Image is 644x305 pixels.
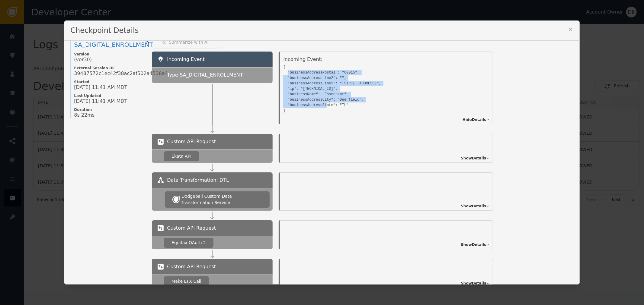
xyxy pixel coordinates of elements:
[167,177,229,184] span: Data Transformation: DTL
[461,203,486,209] span: Show Details
[74,71,168,77] span: 39487572c1ec42f38ac2af502a4538a4
[461,156,486,161] span: Show Details
[74,93,146,98] span: Last Updated
[74,52,146,57] span: Version
[167,71,243,79] span: Type: SA_DIGITAL_ENROLLMENT
[64,20,579,41] div: Checkpoint Details
[463,117,486,122] span: Hide Details
[74,41,146,49] a: SA_DIGITAL_ENROLLMENT
[74,66,146,71] span: External Session ID
[74,41,153,48] span: SA_DIGITAL_ENROLLMENT
[283,56,476,63] div: Incoming Event:
[167,225,216,232] span: Custom API Request
[74,107,146,112] span: Duration
[167,138,216,145] span: Custom API Request
[167,263,216,270] span: Custom API Request
[74,80,146,84] span: Started
[283,63,476,113] pre: { "businessAddressPostal": "60015", "businessAddressLine2": "", "businessAddressLine1": "[STREET_...
[181,193,262,206] div: Dodgeball Custom Data Transformation Service
[74,84,127,90] span: [DATE] 11:41 AM MDT
[74,98,127,104] span: [DATE] 11:41 AM MDT
[171,278,201,285] div: Make EFX Call
[461,281,486,286] span: Show Details
[461,242,486,247] span: Show Details
[171,240,206,246] div: Equifax OAuth 2
[171,153,191,159] div: Ekata API
[74,57,92,63] span: (ver 30 )
[74,112,95,118] span: 8s 22ms
[167,56,205,62] span: Incoming Event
